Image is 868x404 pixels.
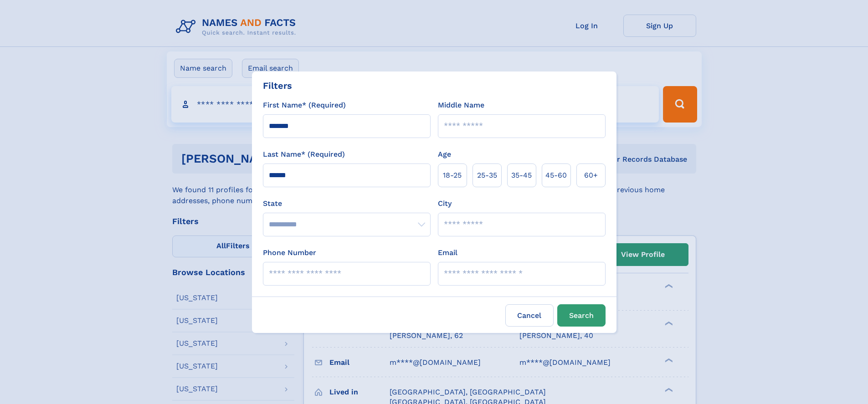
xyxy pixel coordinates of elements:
[584,170,598,181] span: 60+
[557,304,606,327] button: Search
[477,170,497,181] span: 25‑35
[511,170,532,181] span: 35‑45
[505,304,554,327] label: Cancel
[263,100,346,111] label: First Name* (Required)
[545,170,567,181] span: 45‑60
[438,198,452,209] label: City
[263,198,431,209] label: State
[438,149,451,160] label: Age
[263,79,292,92] div: Filters
[443,170,462,181] span: 18‑25
[263,149,345,160] label: Last Name* (Required)
[263,247,316,258] label: Phone Number
[438,247,457,258] label: Email
[438,100,484,111] label: Middle Name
